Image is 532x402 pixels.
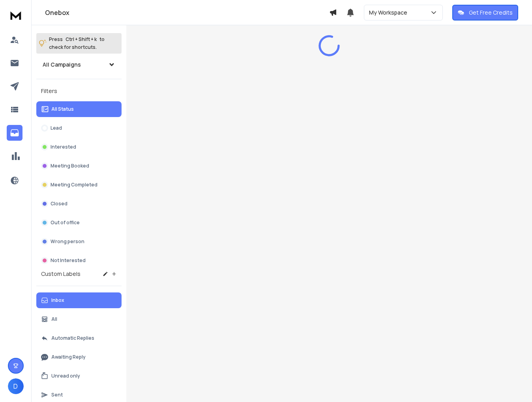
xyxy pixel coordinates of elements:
[469,9,513,17] p: Get Free Credits
[45,8,329,17] h1: Onebox
[8,378,24,394] button: D
[452,5,518,20] button: Get Free Credits
[8,8,24,22] img: logo
[369,9,410,17] p: My Workspace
